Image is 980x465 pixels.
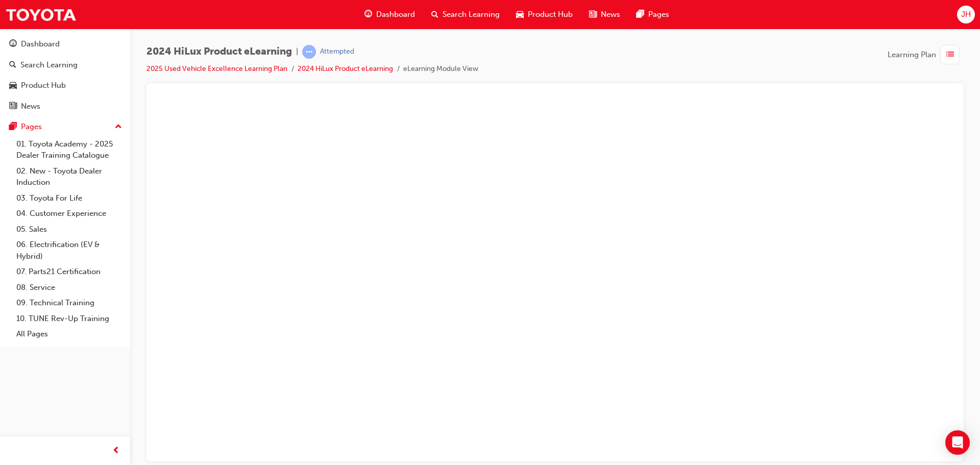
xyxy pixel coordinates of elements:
button: JH [957,6,975,23]
a: Dashboard [4,35,126,54]
span: pages-icon [636,8,644,21]
div: Search Learning [20,59,78,71]
span: Learning Plan [888,49,936,61]
a: 2025 Used Vehicle Excellence Learning Plan [146,64,287,73]
span: | [296,46,298,58]
div: Pages [21,121,42,133]
a: 02. New - Toyota Dealer Induction [12,163,126,190]
a: news-iconNews [581,4,628,25]
img: Trak [5,3,77,26]
button: DashboardSearch LearningProduct HubNews [4,33,126,117]
a: pages-iconPages [628,4,677,25]
span: learningRecordVerb_ATTEMPT-icon [302,45,316,59]
a: Product Hub [4,76,126,95]
span: news-icon [589,8,597,21]
span: Dashboard [376,9,415,20]
span: news-icon [9,102,17,111]
span: JH [961,9,971,20]
div: Open Intercom Messenger [945,430,970,455]
a: car-iconProduct Hub [508,4,581,25]
span: Search Learning [443,9,500,20]
div: Dashboard [21,38,60,50]
span: list-icon [946,48,954,61]
button: Pages [4,117,126,136]
a: News [4,97,126,116]
a: guage-iconDashboard [356,4,423,25]
a: 2024 HiLux Product eLearning [298,64,393,73]
a: 04. Customer Experience [12,206,126,222]
div: Product Hub [21,80,66,91]
span: guage-icon [364,8,372,21]
span: search-icon [9,61,16,70]
span: prev-icon [112,445,120,457]
span: 2024 HiLux Product eLearning [146,46,292,58]
a: 08. Service [12,280,126,296]
span: search-icon [431,8,438,21]
a: Search Learning [4,56,126,75]
a: All Pages [12,326,126,342]
span: Pages [648,9,669,20]
div: Attempted [320,47,354,57]
span: guage-icon [9,40,17,49]
span: car-icon [9,81,17,90]
a: 09. Technical Training [12,295,126,311]
a: 10. TUNE Rev-Up Training [12,311,126,327]
a: search-iconSearch Learning [423,4,508,25]
span: car-icon [516,8,524,21]
a: 03. Toyota For Life [12,190,126,206]
a: 05. Sales [12,222,126,237]
button: Learning Plan [888,45,964,64]
li: eLearning Module View [403,63,478,75]
a: 06. Electrification (EV & Hybrid) [12,237,126,264]
a: 01. Toyota Academy - 2025 Dealer Training Catalogue [12,136,126,163]
span: up-icon [115,120,122,134]
span: pages-icon [9,123,17,132]
span: News [601,9,620,20]
span: Product Hub [528,9,573,20]
a: 07. Parts21 Certification [12,264,126,280]
div: News [21,101,40,112]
